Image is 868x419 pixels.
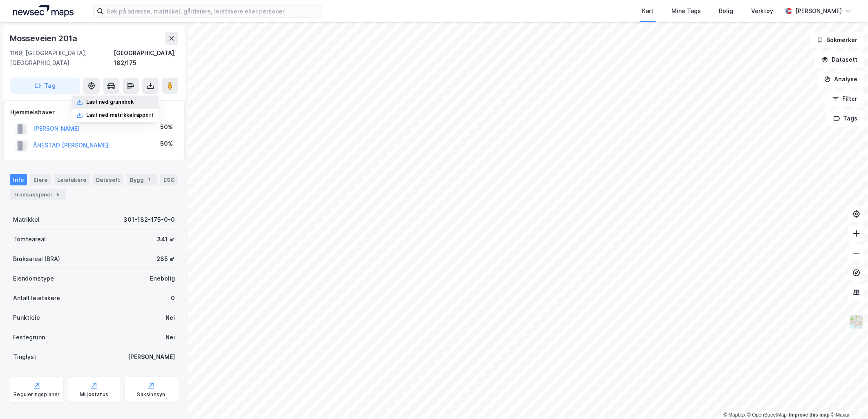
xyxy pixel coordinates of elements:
[157,254,175,264] div: 285 ㎡
[171,293,175,303] div: 0
[810,32,865,48] button: Bokmerker
[127,174,157,185] div: Bygg
[103,5,322,17] input: Søk på adresse, matrikkel, gårdeiere, leietakere eller personer
[13,332,45,342] div: Festegrunn
[145,176,154,184] div: 1
[86,99,134,105] div: Last ned grunnbok
[54,174,89,185] div: Leietakere
[166,332,175,342] div: Nei
[13,215,40,225] div: Matrikkel
[642,6,653,16] div: Kart
[86,112,154,118] div: Last ned matrikkelrapport
[93,174,123,185] div: Datasett
[30,174,51,185] div: Eiere
[157,234,175,244] div: 341 ㎡
[10,189,66,200] div: Transaksjoner
[671,6,701,16] div: Mine Tags
[128,352,175,362] div: [PERSON_NAME]
[123,215,175,225] div: 301-182-175-0-0
[747,412,787,418] a: OpenStreetMap
[827,380,868,419] iframe: Chat Widget
[13,391,60,398] div: Reguleringsplaner
[13,313,40,323] div: Punktleie
[825,91,865,107] button: Filter
[13,293,60,303] div: Antall leietakere
[137,391,166,398] div: Saksinnsyn
[795,6,842,16] div: [PERSON_NAME]
[849,314,864,330] img: Z
[10,78,80,94] button: Tag
[160,174,178,185] div: ESG
[723,412,746,418] a: Mapbox
[80,391,108,398] div: Miljøstatus
[166,313,175,323] div: Nei
[13,5,74,17] img: logo.a4113a55bc3d86da70a041830d287a7e.svg
[150,274,175,283] div: Enebolig
[10,107,178,117] div: Hjemmelshaver
[13,352,36,362] div: Tinglyst
[10,32,79,45] div: Mosseveien 201a
[751,6,773,16] div: Verktøy
[10,48,114,68] div: 1169, [GEOGRAPHIC_DATA], [GEOGRAPHIC_DATA]
[13,254,60,264] div: Bruksareal (BRA)
[789,412,830,418] a: Improve this map
[54,190,63,198] div: 5
[719,6,733,16] div: Bolig
[13,274,54,283] div: Eiendomstype
[815,51,865,68] button: Datasett
[13,234,46,244] div: Tomteareal
[827,110,865,127] button: Tags
[10,174,27,185] div: Info
[160,139,173,149] div: 50%
[114,48,178,68] div: [GEOGRAPHIC_DATA], 182/175
[160,122,173,132] div: 50%
[817,71,865,87] button: Analyse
